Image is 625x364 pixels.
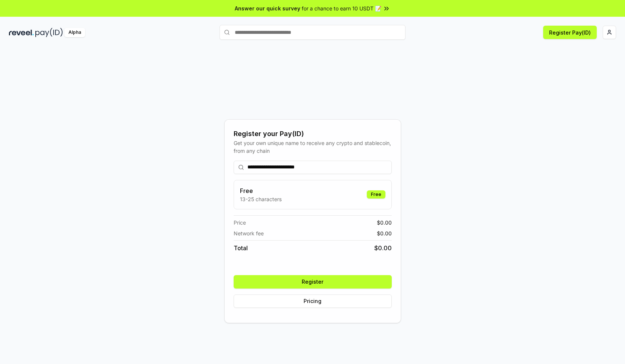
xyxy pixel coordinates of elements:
button: Register [234,275,392,289]
span: $ 0.00 [377,219,392,226]
img: reveel_dark [9,28,34,37]
span: for a chance to earn 10 USDT 📝 [302,4,381,12]
span: Answer our quick survey [235,4,300,12]
button: Register Pay(ID) [543,26,597,39]
div: Free [367,190,385,199]
div: Get your own unique name to receive any crypto and stablecoin, from any chain [234,139,392,155]
h3: Free [240,186,282,195]
img: pay_id [35,28,63,37]
span: Total [234,244,248,252]
span: $ 0.00 [377,229,392,237]
p: 13-25 characters [240,195,282,203]
div: Register your Pay(ID) [234,129,392,139]
button: Pricing [234,294,392,308]
span: Network fee [234,229,264,237]
span: Price [234,219,246,226]
div: Alpha [64,28,85,37]
span: $ 0.00 [374,244,392,252]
